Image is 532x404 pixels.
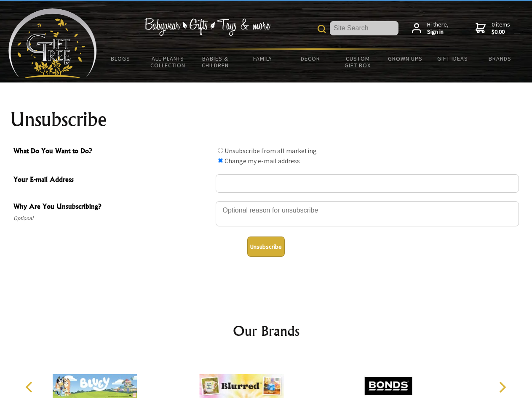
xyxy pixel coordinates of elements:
h2: Our Brands [17,321,516,341]
strong: Sign in [427,28,449,36]
input: Site Search [330,21,398,35]
a: Decor [286,50,334,67]
img: Babyware - Gifts - Toys and more... [8,8,97,78]
button: Next [493,378,511,396]
span: Your E-mail Address [13,174,211,186]
a: Babies & Children [192,50,239,74]
strong: $0.00 [492,28,510,36]
input: Your E-mail Address [216,174,519,193]
a: Grown Ups [381,50,429,67]
span: What Do You Want to Do? [13,146,211,158]
img: product search [318,25,326,33]
a: Family [239,50,287,67]
a: Brands [476,50,524,67]
span: Hi there, [427,21,449,36]
button: Previous [21,378,40,396]
a: Hi there,Sign in [412,21,449,36]
button: Unsubscribe [247,237,285,257]
h1: Unsubscribe [10,109,522,130]
label: Unsubscribe from all marketing [225,146,317,155]
a: Gift Ideas [429,50,476,67]
a: BLOGS [97,50,144,67]
input: What Do You Want to Do? [218,148,223,153]
span: Why Are You Unsubscribing? [13,201,211,213]
span: 0 items [492,21,510,36]
span: Optional [13,213,211,223]
a: Custom Gift Box [334,50,382,74]
textarea: Why Are You Unsubscribing? [216,201,519,226]
a: All Plants Collection [144,50,192,74]
label: Change my e-mail address [225,157,300,165]
input: What Do You Want to Do? [218,158,223,163]
a: 0 items$0.00 [476,21,510,36]
img: Babywear - Gifts - Toys & more [144,18,270,36]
